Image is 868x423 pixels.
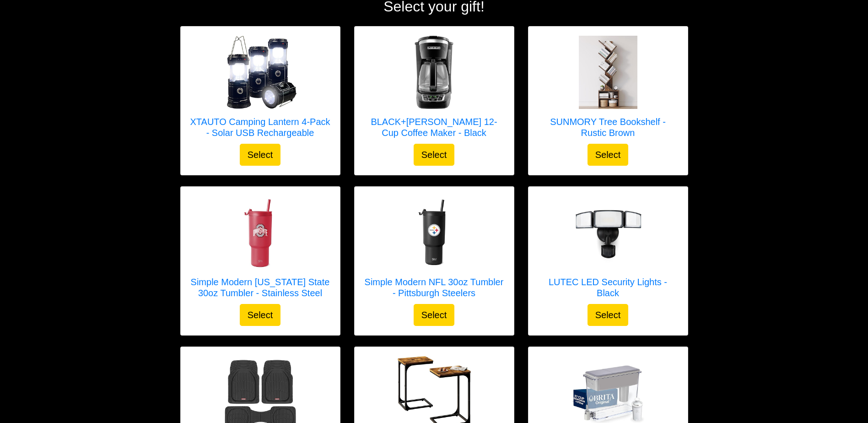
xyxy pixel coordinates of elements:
button: Select [240,144,281,166]
img: SUNMORY Tree Bookshelf - Rustic Brown [571,36,645,109]
a: Simple Modern NFL 30oz Tumbler - Pittsburgh Steelers Simple Modern NFL 30oz Tumbler - Pittsburgh ... [364,196,505,304]
button: Select [240,304,281,326]
a: BLACK+DECKER 12-Cup Coffee Maker - Black BLACK+[PERSON_NAME] 12-Cup Coffee Maker - Black [364,36,505,144]
h5: XTAUTO Camping Lantern 4-Pack - Solar USB Rechargeable [190,116,331,138]
img: XTAUTO Camping Lantern 4-Pack - Solar USB Rechargeable [224,36,297,109]
a: Simple Modern Ohio State 30oz Tumbler - Stainless Steel Simple Modern [US_STATE] State 30oz Tumbl... [190,196,331,304]
button: Select [588,144,629,166]
img: BLACK+DECKER 12-Cup Coffee Maker - Black [398,36,471,109]
button: Select [414,144,455,166]
img: LUTEC LED Security Lights - Black [571,196,645,269]
button: Select [414,304,455,326]
img: Simple Modern NFL 30oz Tumbler - Pittsburgh Steelers [398,196,471,269]
img: Simple Modern Ohio State 30oz Tumbler - Stainless Steel [224,196,297,269]
a: SUNMORY Tree Bookshelf - Rustic Brown SUNMORY Tree Bookshelf - Rustic Brown [538,36,679,144]
h5: SUNMORY Tree Bookshelf - Rustic Brown [538,116,679,138]
button: Select [588,304,629,326]
a: LUTEC LED Security Lights - Black LUTEC LED Security Lights - Black [538,196,679,304]
h5: BLACK+[PERSON_NAME] 12-Cup Coffee Maker - Black [364,116,505,138]
h5: Simple Modern NFL 30oz Tumbler - Pittsburgh Steelers [364,277,505,298]
a: XTAUTO Camping Lantern 4-Pack - Solar USB Rechargeable XTAUTO Camping Lantern 4-Pack - Solar USB ... [190,36,331,144]
h5: Simple Modern [US_STATE] State 30oz Tumbler - Stainless Steel [190,277,331,298]
h5: LUTEC LED Security Lights - Black [538,277,679,298]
